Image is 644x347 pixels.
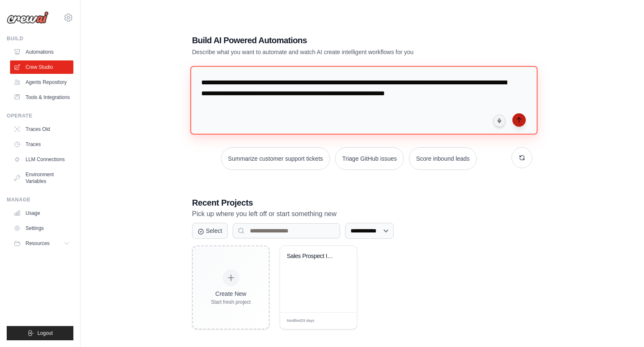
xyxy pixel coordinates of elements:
[287,253,338,260] div: Sales Prospect Intelligence Automation
[10,60,73,74] a: Crew Studio
[10,45,73,59] a: Automations
[10,237,73,250] button: Resources
[512,147,532,168] button: Get new suggestions
[10,206,73,220] a: Usage
[221,147,330,170] button: Summarize customer support tickets
[7,326,73,340] button: Logout
[10,153,73,166] a: LLM Connections
[493,115,506,127] button: Click to speak your automation idea
[37,330,53,337] span: Logout
[7,35,73,42] div: Build
[7,112,73,119] div: Operate
[10,138,73,151] a: Traces
[192,48,474,56] p: Describe what you want to automate and watch AI create intelligent workflows for you
[26,240,49,247] span: Resources
[211,290,251,298] div: Create New
[10,123,73,136] a: Traces Old
[211,299,251,305] div: Start fresh project
[192,197,532,209] h3: Recent Projects
[409,147,477,170] button: Score inbound leads
[192,34,474,46] h1: Build AI Powered Automations
[192,209,532,219] p: Pick up where you left off or start something new
[10,222,73,235] a: Settings
[7,11,49,24] img: Logo
[192,223,228,239] button: Select
[287,318,314,324] span: Modified 29 days
[10,91,73,104] a: Tools & Integrations
[7,196,73,203] div: Manage
[10,168,73,188] a: Environment Variables
[10,76,73,89] a: Agents Repository
[335,147,404,170] button: Triage GitHub issues
[337,318,344,324] span: Edit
